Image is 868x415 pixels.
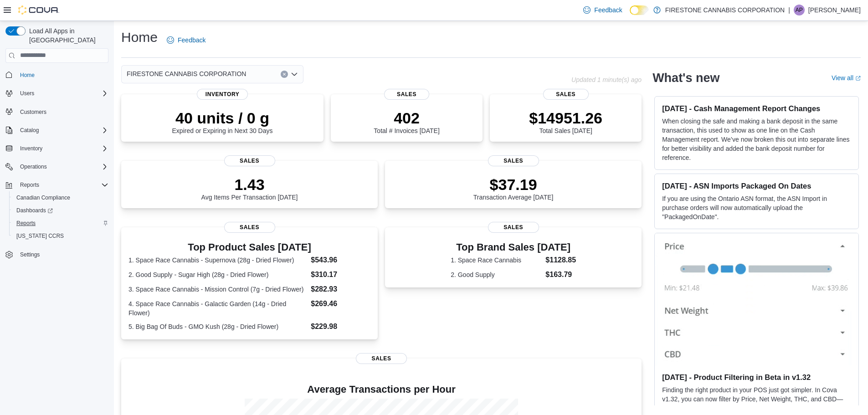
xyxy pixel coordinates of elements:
[630,5,649,15] input: Dark Mode
[2,248,112,261] button: Settings
[662,104,851,113] h3: [DATE] - Cash Management Report Changes
[594,5,622,15] span: Feedback
[788,5,790,15] p: |
[20,108,46,116] span: Customers
[16,207,53,214] span: Dashboards
[16,161,51,172] button: Operations
[13,231,108,241] span: Washington CCRS
[128,285,307,294] dt: 3. Space Race Cannabis - Mission Control (7g - Dried Flower)
[451,256,542,265] dt: 1. Space Race Cannabis
[311,255,370,266] dd: $543.96
[9,191,112,204] button: Canadian Compliance
[20,127,39,134] span: Catalog
[20,90,34,97] span: Users
[128,384,634,395] h4: Average Transactions per Hour
[20,72,35,79] span: Home
[16,143,108,154] span: Inventory
[311,298,370,309] dd: $269.46
[197,89,248,100] span: Inventory
[13,218,108,229] span: Reports
[662,181,851,190] h3: [DATE] - ASN Imports Packaged On Dates
[16,161,108,172] span: Operations
[26,26,108,45] span: Load All Apps in [GEOGRAPHIC_DATA]
[16,232,64,240] span: [US_STATE] CCRS
[529,109,602,127] p: $14951.26
[128,242,370,253] h3: Top Product Sales [DATE]
[163,31,209,49] a: Feedback
[374,109,439,127] p: 402
[832,74,861,82] a: View allExternal link
[16,249,43,260] a: Settings
[128,299,307,318] dt: 4. Space Race Cannabis - Galactic Garden (14g - Dried Flower)
[18,5,59,15] img: Cova
[311,321,370,332] dd: $229.98
[224,222,275,233] span: Sales
[20,145,42,152] span: Inventory
[178,36,205,45] span: Feedback
[855,76,861,81] svg: External link
[172,109,273,127] p: 40 units / 0 g
[201,175,298,194] p: 1.43
[16,179,108,190] span: Reports
[529,109,602,134] div: Total Sales [DATE]
[20,251,40,258] span: Settings
[172,109,273,134] div: Expired or Expiring in Next 30 Days
[16,143,46,154] button: Inventory
[796,5,803,15] span: AP
[281,71,288,78] button: Clear input
[13,205,108,216] span: Dashboards
[13,218,39,229] a: Reports
[16,194,70,201] span: Canadian Compliance
[16,69,108,81] span: Home
[5,65,108,285] nav: Complex example
[794,5,805,15] div: Adrian Pusana
[488,155,539,166] span: Sales
[488,222,539,233] span: Sales
[356,353,407,364] span: Sales
[16,220,36,227] span: Reports
[662,194,851,221] p: If you are using the Ontario ASN format, the ASN Import in purchase orders will now automatically...
[16,88,108,99] span: Users
[473,175,554,201] div: Transaction Average [DATE]
[127,68,246,79] span: FIRESTONE CANNABIS CORPORATION
[543,89,589,100] span: Sales
[13,192,108,203] span: Canadian Compliance
[473,175,554,194] p: $37.19
[384,89,430,100] span: Sales
[451,270,542,279] dt: 2. Good Supply
[16,107,50,118] a: Customers
[224,155,275,166] span: Sales
[128,270,307,279] dt: 2. Good Supply - Sugar High (28g - Dried Flower)
[20,163,47,170] span: Operations
[13,231,67,241] a: [US_STATE] CCRS
[9,230,112,242] button: [US_STATE] CCRS
[652,71,719,85] h2: What's new
[808,5,861,15] p: [PERSON_NAME]
[16,88,38,99] button: Users
[128,256,307,265] dt: 1. Space Race Cannabis - Supernova (28g - Dried Flower)
[121,28,158,46] h1: Home
[545,255,576,266] dd: $1128.85
[451,242,576,253] h3: Top Brand Sales [DATE]
[9,217,112,230] button: Reports
[9,204,112,217] a: Dashboards
[2,68,112,82] button: Home
[630,15,630,15] span: Dark Mode
[16,179,43,190] button: Reports
[2,105,112,118] button: Customers
[16,70,38,81] a: Home
[16,125,42,136] button: Catalog
[545,269,576,280] dd: $163.79
[662,373,851,382] h3: [DATE] - Product Filtering in Beta in v1.32
[2,179,112,191] button: Reports
[291,71,298,78] button: Open list of options
[201,175,298,201] div: Avg Items Per Transaction [DATE]
[2,87,112,100] button: Users
[2,124,112,137] button: Catalog
[16,106,108,118] span: Customers
[20,181,39,189] span: Reports
[16,249,108,260] span: Settings
[571,76,642,83] p: Updated 1 minute(s) ago
[2,142,112,155] button: Inventory
[13,192,74,203] a: Canadian Compliance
